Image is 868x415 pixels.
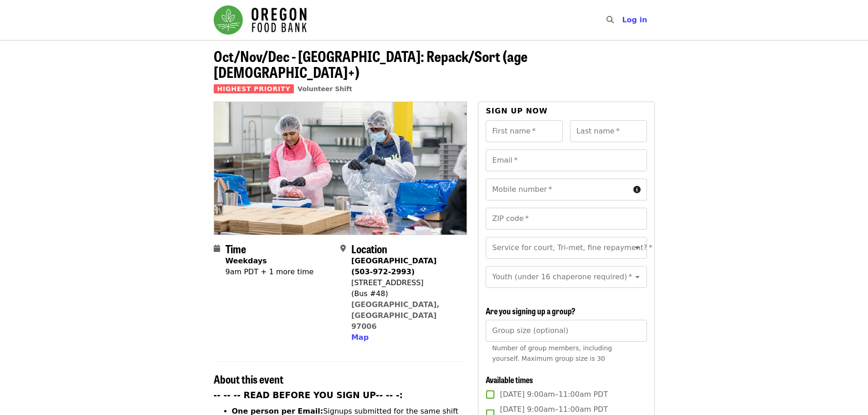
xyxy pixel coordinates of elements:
strong: [GEOGRAPHIC_DATA] (503-972-2993) [351,256,437,276]
span: Map [351,333,369,342]
div: (Bus #48) [351,288,460,299]
span: Time [226,241,246,256]
a: Volunteer Shift [298,85,352,92]
span: Location [351,241,387,256]
i: circle-info icon [633,185,641,194]
span: [DATE] 9:00am–11:00am PDT [500,389,608,400]
span: Log in [622,15,647,24]
span: Sign up now [486,107,548,115]
div: 9am PDT + 1 more time [226,266,314,277]
i: calendar icon [214,244,220,253]
input: Last name [570,120,647,142]
i: map-marker-alt icon [340,244,346,253]
a: [GEOGRAPHIC_DATA], [GEOGRAPHIC_DATA] 97006 [351,300,440,331]
button: Open [631,241,644,254]
input: Email [486,149,647,171]
input: Mobile number [486,179,629,200]
span: Are you signing up a group? [486,305,575,317]
input: Search [619,9,627,31]
span: Highest Priority [214,84,294,93]
div: [STREET_ADDRESS] [351,277,460,288]
span: Number of group members, including yourself. Maximum group size is 30 [492,344,612,362]
img: Oct/Nov/Dec - Beaverton: Repack/Sort (age 10+) organized by Oregon Food Bank [214,102,467,234]
span: Oct/Nov/Dec - [GEOGRAPHIC_DATA]: Repack/Sort (age [DEMOGRAPHIC_DATA]+) [214,45,528,82]
span: About this event [214,371,283,387]
button: Map [351,332,369,343]
button: Open [631,271,644,283]
input: First name [486,120,563,142]
span: Available times [486,374,533,385]
button: Log in [615,11,654,29]
strong: Weekdays [226,256,267,265]
i: search icon [606,15,614,24]
strong: -- -- -- READ BEFORE YOU SIGN UP-- -- -: [214,390,403,400]
input: ZIP code [486,208,647,230]
img: Oregon Food Bank - Home [214,5,307,35]
input: [object Object] [486,320,647,342]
